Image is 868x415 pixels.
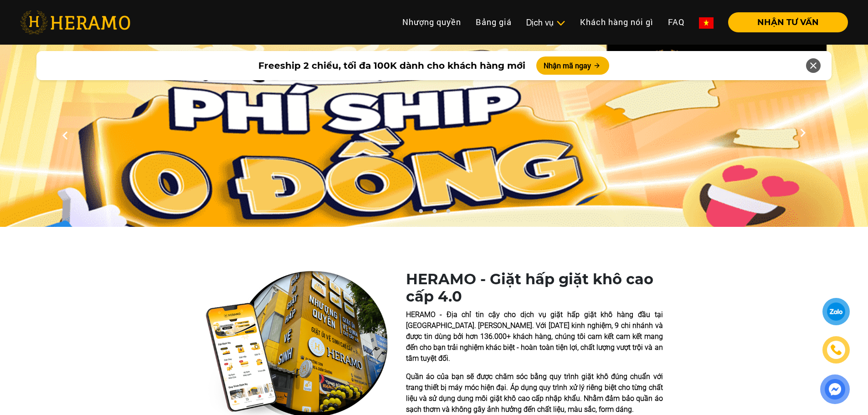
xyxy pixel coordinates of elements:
[20,10,130,34] img: heramo-logo.png
[661,12,692,32] a: FAQ
[526,16,565,29] div: Dịch vụ
[699,17,714,29] img: vn-flag.png
[536,56,609,75] button: Nhận mã ngay
[822,336,850,364] a: phone-icon
[721,18,848,26] a: NHẬN TƯ VẤN
[258,59,525,72] span: Freeship 2 chiều, tối đa 100K dành cho khách hàng mới
[728,12,848,32] button: NHẬN TƯ VẤN
[406,371,663,415] p: Quần áo của bạn sẽ được chăm sóc bằng quy trình giặt khô đúng chuẩn với trang thiết bị máy móc hi...
[468,12,519,32] a: Bảng giá
[395,12,468,32] a: Nhượng quyền
[416,209,425,218] button: 1
[556,19,565,28] img: subToggleIcon
[831,344,842,355] img: phone-icon
[406,271,663,306] h1: HERAMO - Giặt hấp giặt khô cao cấp 4.0
[443,209,452,218] button: 3
[430,209,439,218] button: 2
[573,12,661,32] a: Khách hàng nói gì
[406,309,663,364] p: HERAMO - Địa chỉ tin cậy cho dịch vụ giặt hấp giặt khô hàng đầu tại [GEOGRAPHIC_DATA]. [PERSON_NA...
